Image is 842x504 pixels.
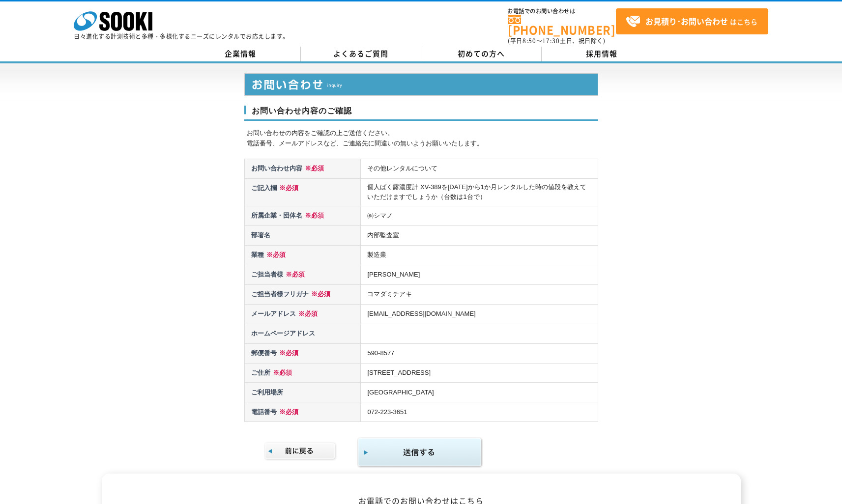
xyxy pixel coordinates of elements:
[508,36,605,45] span: (平日 ～ 土日、祝日除く)
[244,245,361,265] th: 業種
[542,47,662,61] a: 採用情報
[244,159,361,179] th: お問い合わせ内容
[244,73,598,96] img: お問い合わせ
[277,184,298,192] span: ※必須
[244,402,361,422] th: 電話番号
[361,206,598,225] td: ㈱シマノ
[421,47,542,61] a: 初めての方へ
[244,363,361,383] th: ご住所
[277,349,298,357] span: ※必須
[616,8,768,34] a: お見積り･お問い合わせはこちら
[361,343,598,363] td: 590-8577
[302,212,324,219] span: ※必須
[264,251,286,258] span: ※必須
[244,106,598,121] h3: お問い合わせ内容のご確認
[361,179,598,206] td: 個人ばく露濃度計 XV-389を[DATE]から1か月レンタルした時の値段を教えていただけますでしょうか（台数は1台で）
[244,383,361,402] th: ご利用場所
[626,14,757,29] span: はこちら
[645,15,728,27] strong: お見積り･お問い合わせ
[508,15,616,35] a: [PHONE_NUMBER]
[301,47,421,61] a: よくあるご質問
[458,48,505,59] span: 初めての方へ
[361,402,598,422] td: 072-223-3651
[309,290,330,298] span: ※必須
[508,8,616,14] span: お電話でのお問い合わせは
[247,128,598,149] p: お問い合わせの内容をご確認の上ご送信ください。 電話番号、メールアドレスなど、ご連絡先に間違いの無いようお願いいたします。
[277,408,298,416] span: ※必須
[361,383,598,402] td: [GEOGRAPHIC_DATA]
[283,271,305,278] span: ※必須
[542,36,560,45] span: 17:30
[264,442,337,461] img: 前に戻る
[244,304,361,324] th: メールアドレス
[302,165,324,172] span: ※必須
[244,265,361,284] th: ご担当者様
[244,225,361,245] th: 部署名
[244,206,361,225] th: 所属企業・団体名
[357,437,483,469] img: 同意して内容の確認画面へ
[361,363,598,383] td: [STREET_ADDRESS]
[270,369,292,376] span: ※必須
[361,159,598,179] td: その他レンタルについて
[361,225,598,245] td: 内部監査室
[296,310,318,317] span: ※必須
[361,245,598,265] td: 製造業
[180,47,301,61] a: 企業情報
[244,324,361,343] th: ホームページアドレス
[244,284,361,304] th: ご担当者様フリガナ
[361,284,598,304] td: コマダミチアキ
[523,36,536,45] span: 8:50
[74,33,289,39] p: 日々進化する計測技術と多種・多様化するニーズにレンタルでお応えします。
[361,304,598,324] td: [EMAIL_ADDRESS][DOMAIN_NAME]
[244,343,361,363] th: 郵便番号
[244,179,361,206] th: ご記入欄
[361,265,598,284] td: [PERSON_NAME]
